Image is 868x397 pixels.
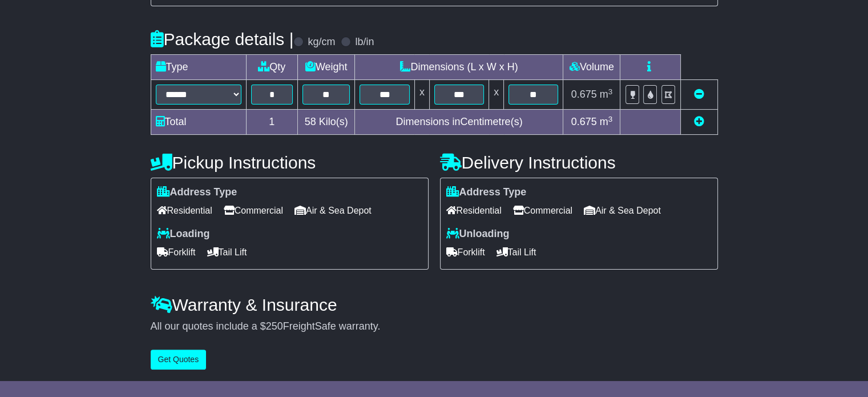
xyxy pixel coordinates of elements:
td: Dimensions (L x W x H) [355,55,563,80]
a: Remove this item [694,89,704,100]
td: Type [151,55,246,80]
h4: Pickup Instructions [151,153,429,172]
span: Air & Sea Depot [294,202,372,219]
td: x [489,80,504,110]
span: m [600,89,613,100]
label: kg/cm [308,36,335,49]
td: Weight [297,55,355,80]
label: Address Type [157,186,237,199]
label: Loading [157,228,210,240]
sup: 3 [608,87,613,96]
td: Total [151,110,246,135]
td: Volume [563,55,620,80]
span: Tail Lift [207,243,247,261]
span: Tail Lift [496,243,536,261]
span: Residential [446,202,502,219]
h4: Package details | [151,30,294,49]
h4: Delivery Instructions [440,153,718,172]
div: All our quotes include a $ FreightSafe warranty. [151,320,718,333]
td: Qty [246,55,297,80]
td: Dimensions in Centimetre(s) [355,110,563,135]
span: Residential [157,202,212,219]
span: Forklift [157,243,196,261]
a: Add new item [694,116,704,127]
span: Forklift [446,243,485,261]
span: Commercial [513,202,572,219]
td: x [414,80,429,110]
span: m [600,116,613,127]
label: Unloading [446,228,510,240]
span: 58 [305,116,316,127]
label: Address Type [446,186,527,199]
sup: 3 [608,115,613,123]
span: 0.675 [571,89,597,100]
td: 1 [246,110,297,135]
span: Commercial [224,202,283,219]
label: lb/in [355,36,374,49]
span: Air & Sea Depot [584,202,661,219]
span: 250 [266,320,283,332]
button: Get Quotes [151,350,207,370]
td: Kilo(s) [297,110,355,135]
span: 0.675 [571,116,597,127]
h4: Warranty & Insurance [151,295,718,314]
